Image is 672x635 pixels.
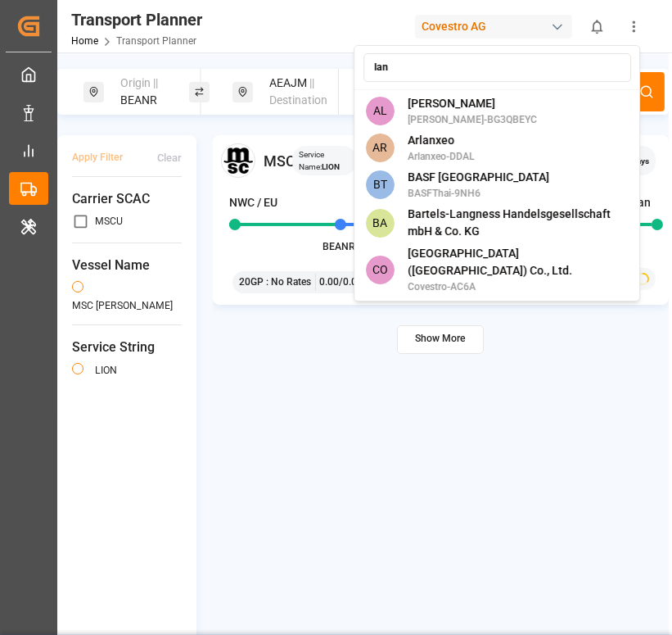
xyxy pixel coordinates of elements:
[366,170,395,199] span: BT
[366,256,395,284] span: CO
[408,169,549,186] span: BASF [GEOGRAPHIC_DATA]
[363,53,631,82] input: Search an account...
[408,112,537,127] span: [PERSON_NAME]-BG3QBEYC
[408,279,629,294] span: Covestro-AC6A
[408,149,474,164] span: Arlanxeo-DDAL
[408,132,474,149] span: Arlanxeo
[366,134,395,162] span: AR
[408,95,537,112] span: [PERSON_NAME]
[366,209,395,238] span: BA
[408,206,629,240] span: Bartels-Langness Handelsgesellschaft mbH & Co. KG
[408,245,629,279] span: [GEOGRAPHIC_DATA] ([GEOGRAPHIC_DATA]) Co., Ltd.
[408,186,549,201] span: BASFThai-9NH6
[366,97,395,125] span: AL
